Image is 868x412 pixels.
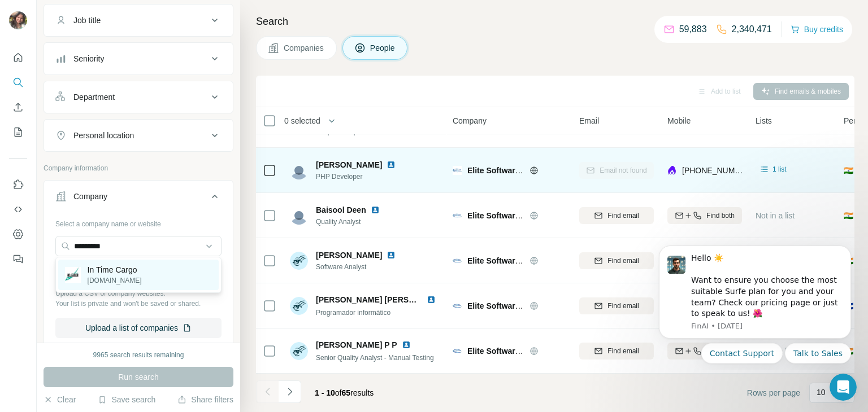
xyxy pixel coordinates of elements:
img: Avatar [9,11,27,29]
img: Logo of Elite Software Solutions [453,347,462,356]
span: Programador informático [316,309,390,317]
img: Logo of Elite Software Solutions [453,166,462,175]
span: 65 [342,388,351,397]
span: Software Analyst [316,262,400,272]
button: Find email [579,252,654,269]
span: Find both [706,211,735,221]
img: Logo of Elite Software Solutions [453,211,462,220]
p: 2,340,471 [732,23,772,36]
p: Your list is private and won't be saved or shared. [55,299,222,309]
img: LinkedIn logo [387,160,396,169]
p: [DOMAIN_NAME] [88,275,142,286]
button: Job title [44,7,233,34]
span: PHP Developer [316,172,400,182]
button: Upload a list of companies [55,318,222,338]
span: 1 list [772,164,787,174]
img: provider lusha logo [667,165,676,176]
span: [PERSON_NAME] [PERSON_NAME] [316,295,451,304]
span: [PERSON_NAME] [316,249,382,261]
img: Logo of Elite Software Solutions [453,256,462,265]
span: 1 - 10 [315,388,335,397]
h4: Search [256,14,854,29]
span: 0 selected [284,115,320,126]
button: Quick start [9,47,27,68]
span: Quality Analyst [316,217,384,227]
button: Feedback [9,249,27,269]
div: Select a company name or website [55,214,222,229]
button: Seniority [44,45,233,72]
p: In Time Cargo [88,264,142,275]
p: Company information [44,163,233,173]
span: Company [453,115,487,126]
span: Mobile [667,115,691,126]
div: Job title [73,15,101,26]
button: Clear [44,394,76,405]
button: Save search [98,394,155,405]
span: 🇮🇳 [844,165,853,176]
div: Personal location [73,130,134,141]
span: Rows per page [747,387,800,398]
button: Find email [579,343,654,360]
img: Avatar [290,161,308,179]
button: Find email [579,207,654,224]
img: Avatar [290,297,308,315]
span: Find email [607,346,639,356]
span: Elite Software Solutions [467,166,558,175]
button: My lists [9,122,27,142]
span: Find email [607,256,639,266]
p: 59,883 [679,23,707,36]
button: Enrich CSV [9,97,27,117]
span: People [370,42,396,54]
img: LinkedIn logo [371,205,380,214]
button: Dashboard [9,224,27,244]
iframe: Intercom live chat [830,374,857,401]
img: LinkedIn logo [387,251,396,260]
span: 🇮🇳 [844,210,853,221]
span: Find email [607,301,639,311]
button: Department [44,84,233,111]
img: LinkedIn logo [402,340,411,349]
img: Avatar [290,207,308,225]
div: Department [73,91,115,103]
span: Elite Software Solutions [467,211,558,220]
img: LinkedIn logo [427,295,436,304]
button: Buy credits [791,21,843,37]
button: Company [44,183,233,214]
div: Seniority [73,53,104,64]
img: Avatar [290,342,308,360]
span: Find email [607,211,639,221]
button: Use Surfe on LinkedIn [9,174,27,195]
span: Senior Quality Analyst - Manual Testing [316,354,434,362]
span: results [315,388,374,397]
img: Avatar [290,252,308,270]
div: Company [73,191,107,202]
span: Not in a list [756,211,795,220]
img: Logo of Elite Software Solutions [453,301,462,310]
button: Personal location [44,122,233,149]
button: Use Surfe API [9,199,27,220]
p: Upload a CSV of company websites. [55,288,222,299]
button: Share filters [177,394,233,405]
img: In Time Cargo [65,267,81,283]
button: Navigate to next page [279,380,301,403]
span: Elite Software Solutions [467,256,558,265]
span: Companies [284,42,325,54]
span: [PERSON_NAME] P P [316,339,397,350]
span: Elite Software Solutions [467,301,558,310]
span: Elite Software Solutions [467,347,558,356]
span: Baisool Deen [316,204,366,216]
button: Search [9,72,27,93]
span: Lists [756,115,772,126]
button: Find both [667,207,742,224]
div: 9965 search results remaining [93,350,184,360]
span: of [335,388,342,397]
iframe: Intercom notifications message [642,236,868,370]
